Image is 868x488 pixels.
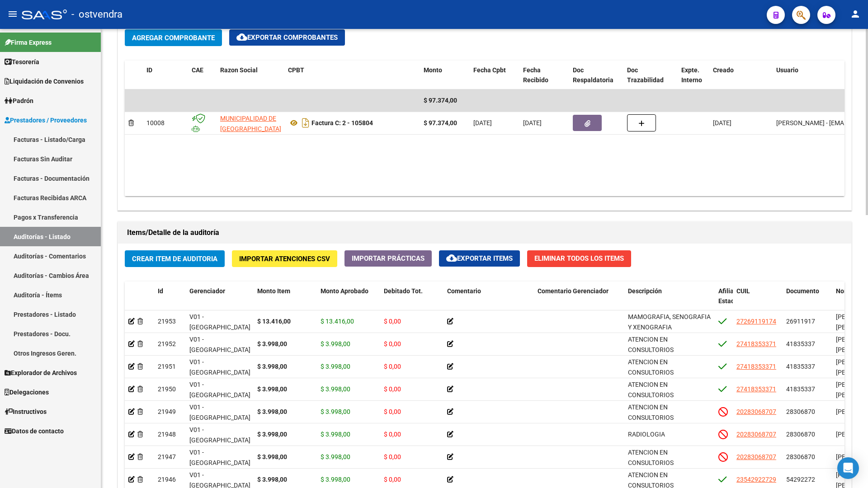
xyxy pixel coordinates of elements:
[321,340,350,347] span: $ 3.998,00
[5,96,33,106] span: Padrón
[678,61,709,90] datatable-header-cell: Expte. Interno
[189,358,250,376] span: V01 - [GEOGRAPHIC_DATA]
[681,66,702,84] span: Expte. Interno
[736,287,750,295] span: CUIL
[713,66,734,74] span: Creado
[189,313,250,331] span: V01 - [GEOGRAPHIC_DATA]
[384,408,401,415] span: $ 0,00
[384,363,401,370] span: $ 0,00
[158,408,176,415] span: 21949
[628,404,674,421] span: ATENCION EN CONSULTORIOS
[321,318,354,325] span: $ 13.416,00
[284,61,420,90] datatable-header-cell: CPBT
[257,431,287,438] strong: $ 3.998,00
[718,287,741,305] span: Afiliado Estado
[384,340,401,347] span: $ 0,00
[188,61,217,90] datatable-header-cell: CAE
[158,287,163,295] span: Id
[439,250,520,267] button: Exportar Items
[384,476,401,483] span: $ 0,00
[217,61,284,90] datatable-header-cell: Razon Social
[384,318,401,325] span: $ 0,00
[158,476,176,483] span: 21946
[736,318,776,325] span: 27269119174
[446,254,513,263] span: Exportar Items
[189,287,225,295] span: Gerenciador
[470,61,519,90] datatable-header-cell: Fecha Cpbt
[573,66,613,84] span: Doc Respaldatoria
[624,282,715,321] datatable-header-cell: Descripción
[321,287,368,295] span: Monto Aprobado
[534,282,624,321] datatable-header-cell: Comentario Gerenciador
[154,282,186,321] datatable-header-cell: Id
[523,66,548,84] span: Fecha Recibido
[189,336,250,353] span: V01 - [GEOGRAPHIC_DATA]
[384,453,401,460] span: $ 0,00
[239,255,330,263] span: Importar Atenciones CSV
[257,385,287,393] strong: $ 3.998,00
[713,119,731,127] span: [DATE]
[257,318,291,325] strong: $ 13.416,00
[786,318,815,325] span: 26911917
[420,61,470,90] datatable-header-cell: Monto
[192,66,203,74] span: CAE
[146,66,152,74] span: ID
[628,287,662,295] span: Descripción
[321,408,350,415] span: $ 3.998,00
[143,61,188,90] datatable-header-cell: ID
[786,363,815,370] span: 41835337
[736,431,776,438] span: 20283068707
[715,282,733,321] datatable-header-cell: Afiliado Estado
[736,363,776,370] span: 27418353371
[473,119,492,127] span: [DATE]
[538,287,609,295] span: Comentario Gerenciador
[628,449,674,466] span: ATENCION EN CONSULTORIOS
[5,76,84,86] span: Liquidación de Convenios
[132,34,215,42] span: Agregar Comprobante
[321,431,350,438] span: $ 3.998,00
[5,57,39,67] span: Tesorería
[628,381,674,399] span: ATENCION EN CONSULTORIOS
[257,453,287,460] strong: $ 3.998,00
[257,340,287,347] strong: $ 3.998,00
[473,66,506,74] span: Fecha Cpbt
[132,255,217,263] span: Crear Item de Auditoria
[627,66,664,84] span: Doc Trazabilidad
[5,368,77,378] span: Explorador de Archivos
[628,336,674,353] span: ATENCION EN CONSULTORIOS
[384,287,423,295] span: Debitado Tot.
[5,426,64,436] span: Datos de contacto
[628,431,665,438] span: RADIOLOGIA
[628,313,711,331] span: MAMOGRAFIA, SENOGRAFIA Y XENOGRAFIA
[257,476,287,483] strong: $ 3.998,00
[786,408,815,415] span: 28306870
[300,116,311,130] i: Descargar documento
[424,66,442,74] span: Monto
[628,358,674,376] span: ATENCION EN CONSULTORIOS
[837,457,859,479] div: Open Intercom Messenger
[311,119,373,127] strong: Factura C: 2 - 105804
[71,5,123,24] span: - ostvendra
[443,282,534,321] datatable-header-cell: Comentario
[344,250,432,267] button: Importar Prácticas
[158,363,176,370] span: 21951
[424,119,457,127] strong: $ 97.374,00
[254,282,317,321] datatable-header-cell: Monto Item
[5,407,47,417] span: Instructivos
[257,408,287,415] strong: $ 3.998,00
[736,453,776,460] span: 20283068707
[534,254,624,263] span: Eliminar Todos los Items
[5,115,87,125] span: Prestadores / Proveedores
[189,381,250,399] span: V01 - [GEOGRAPHIC_DATA]
[569,61,623,90] datatable-header-cell: Doc Respaldatoria
[786,287,819,295] span: Documento
[5,38,52,47] span: Firma Express
[736,408,776,415] span: 20283068707
[158,385,176,393] span: 21950
[447,287,481,295] span: Comentario
[236,33,338,42] span: Exportar Comprobantes
[352,254,425,263] span: Importar Prácticas
[523,119,542,127] span: [DATE]
[446,253,457,263] mat-icon: cloud_download
[623,61,678,90] datatable-header-cell: Doc Trazabilidad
